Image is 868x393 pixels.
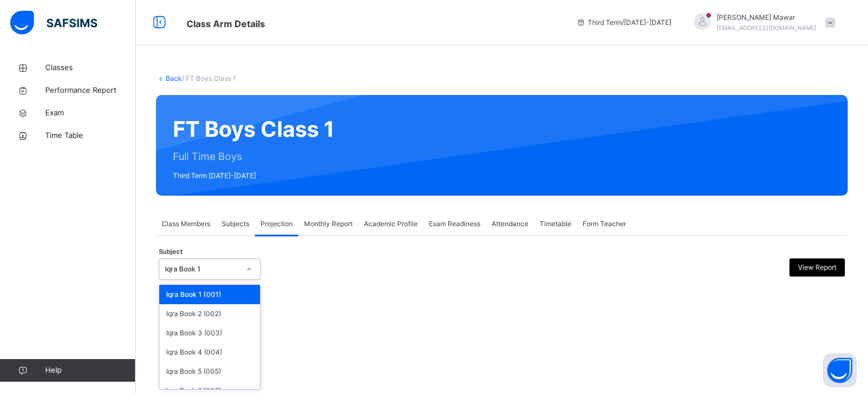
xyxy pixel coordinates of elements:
span: Exam Readiness [429,219,480,229]
span: Subject [159,247,183,257]
span: Attendance [492,219,528,229]
div: Hafiz AbdullahMawar [683,12,841,33]
span: Monthly Report [304,219,353,229]
span: [PERSON_NAME] Mawar [717,12,817,23]
div: Iqra Book 3 (003) [159,323,260,343]
span: [EMAIL_ADDRESS][DOMAIN_NAME] [717,24,817,31]
div: Iqra Book 1 [165,264,240,274]
span: Class Members [162,219,210,229]
span: / FT Boys Class 1 [182,74,236,83]
span: Form Teacher [583,219,626,229]
img: safsims [10,11,97,34]
div: Iqra Book 2 (002) [159,304,260,323]
span: View Report [798,262,836,273]
div: Iqra Book 4 (004) [159,343,260,362]
span: Academic Profile [364,219,418,229]
span: Subjects [222,219,249,229]
a: Back [166,74,182,83]
span: session/term information [576,18,671,28]
span: Projection [261,219,293,229]
span: Classes [45,62,136,74]
span: Performance Report [45,85,136,96]
span: Help [45,365,135,376]
button: Open asap [823,353,857,387]
span: Timetable [540,219,571,229]
div: Iqra Book 5 (005) [159,362,260,381]
span: Class Arm Details [186,18,265,29]
div: Iqra Book 1 (001) [159,285,260,304]
span: Exam [45,107,136,119]
span: Time Table [45,130,136,141]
